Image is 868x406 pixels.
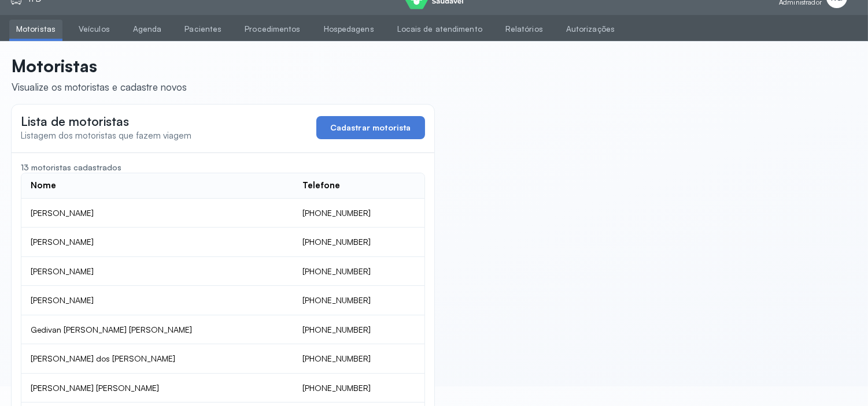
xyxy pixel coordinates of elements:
[126,20,169,39] a: Agenda
[293,199,424,228] td: [PHONE_NUMBER]
[293,228,424,257] td: [PHONE_NUMBER]
[31,180,56,191] div: Nome
[559,20,622,39] a: Autorizações
[293,257,424,286] td: [PHONE_NUMBER]
[390,20,489,39] a: Locais de atendimento
[21,374,293,403] td: [PERSON_NAME] [PERSON_NAME]
[21,315,293,345] td: Gedivan [PERSON_NAME] [PERSON_NAME]
[302,180,340,191] div: Telefone
[72,20,117,39] a: Veículos
[317,20,381,39] a: Hospedagens
[12,81,187,93] div: Visualize os motoristas e cadastre novos
[9,20,62,39] a: Motoristas
[498,20,550,39] a: Relatórios
[293,286,424,315] td: [PHONE_NUMBER]
[12,55,187,76] p: Motoristas
[21,344,293,374] td: [PERSON_NAME] dos [PERSON_NAME]
[316,116,425,139] button: Cadastrar motorista
[293,344,424,374] td: [PHONE_NUMBER]
[293,315,424,345] td: [PHONE_NUMBER]
[178,20,228,39] a: Pacientes
[21,228,293,257] td: [PERSON_NAME]
[21,130,191,141] span: Listagem dos motoristas que fazem viagem
[238,20,307,39] a: Procedimentos
[21,257,293,286] td: [PERSON_NAME]
[21,199,293,228] td: [PERSON_NAME]
[293,374,424,403] td: [PHONE_NUMBER]
[21,114,129,129] span: Lista de motoristas
[21,162,425,173] div: 13 motoristas cadastrados
[21,286,293,315] td: [PERSON_NAME]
